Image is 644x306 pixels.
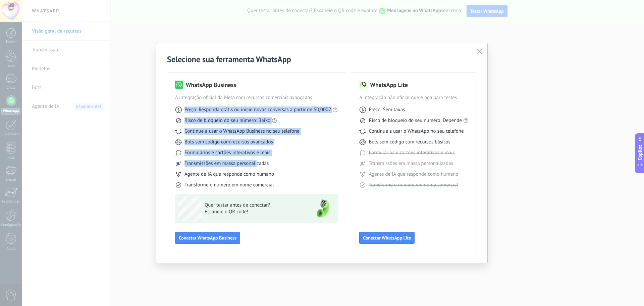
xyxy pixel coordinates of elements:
img: green-phone.png [311,196,335,221]
span: Copilot [637,145,643,160]
span: Agente de IA que responde como humano [184,171,274,178]
span: Formulários e cartões interativos e mais [184,149,270,156]
span: Transforme o número em nome comercial [184,182,274,188]
h3: WhatsApp Business [186,81,236,89]
span: Continue a usar o WhatsApp no seu telefone [369,128,464,135]
span: Agente de IA que responde como humano [369,171,458,178]
span: Transmissões em massa personalizadas [369,160,453,167]
span: Conectar WhatsApp Lite [363,235,411,240]
span: Transmissões em massa personalizadas [184,160,269,167]
button: Conectar WhatsApp Business [175,232,240,244]
h2: Selecione sua ferramenta WhatsApp [167,54,477,64]
span: Preço: Sem taxas [369,106,405,113]
span: Quer testar antes de conectar? [205,202,303,209]
span: Transforme o número em nome comercial [369,182,458,188]
span: Risco de bloqueio do seu número: Depende [369,117,462,124]
span: Preço: Responda grátis ou inicie novas conversas a partir de $0,0002 [184,106,331,113]
span: Risco de bloqueio do seu número: Baixo [184,117,270,124]
span: Bots sem código com recursos avançados [184,139,273,145]
button: Conectar WhatsApp Lite [359,232,415,244]
span: Bots sem código com recursos básicos [369,139,450,145]
span: Continue a usar o WhatsApp Business no seu telefone [184,128,300,135]
span: Escaneie o QR code! [205,209,303,215]
span: Formulários e cartões interativos e mais [369,149,454,156]
h3: WhatsApp Lite [370,81,408,89]
span: A integração não oficial que é boa para testes [359,94,469,101]
span: Conectar WhatsApp Business [179,235,236,240]
span: A integração oficial da Meta com recursos comerciais avançados [175,94,338,101]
